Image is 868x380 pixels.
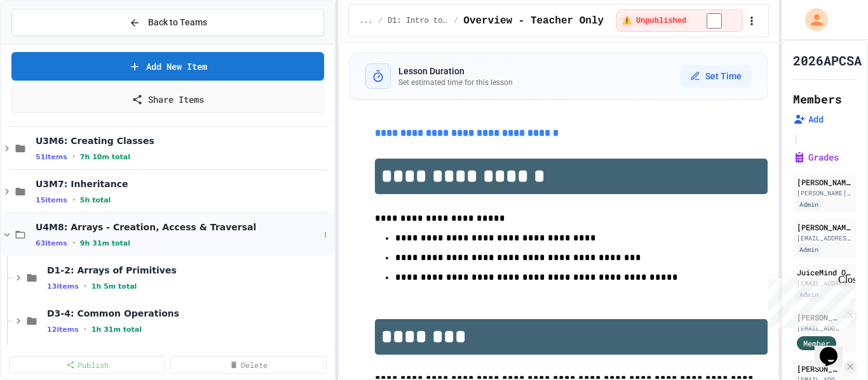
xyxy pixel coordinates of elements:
span: 9h 31m total [80,239,130,247]
button: Grades [793,151,839,164]
span: | [793,131,799,146]
span: 5h total [80,196,111,204]
div: Admin [797,244,821,255]
a: Share Items [11,86,324,113]
button: More options [319,228,332,241]
div: [EMAIL_ADDRESS][DOMAIN_NAME] [797,324,841,333]
div: ⚠️ Students cannot see this content! Click the toggle to publish it and make it visible to your c... [616,10,743,32]
span: • [84,281,86,291]
div: My Account [792,5,831,34]
span: Member [803,337,830,349]
div: [PERSON_NAME] [797,176,853,188]
span: 63 items [36,239,67,247]
div: [PERSON_NAME] [797,363,841,374]
div: JuiceMind Official [797,266,853,278]
span: 15 items [36,196,67,204]
span: ⚠️ Unpublished [622,16,686,26]
span: 12 items [47,325,79,334]
h1: 2026APCSA [793,51,862,69]
span: U4M8: Arrays - Creation, Access & Traversal [36,221,319,233]
span: D1-2: Arrays of Primitives [47,265,332,276]
iframe: chat widget [763,274,855,328]
span: 13 items [47,282,79,291]
div: Admin [797,199,821,210]
span: 1h 31m total [92,325,142,334]
button: Back to Teams [11,9,324,36]
span: • [72,195,75,205]
span: ... [359,16,373,26]
span: 51 items [36,153,67,161]
span: / [378,16,383,26]
h2: Members [793,90,842,108]
span: Back to Teams [148,16,207,29]
span: / [454,16,458,26]
div: [PERSON_NAME] dev [797,221,853,233]
a: Add New Item [11,52,324,81]
span: D3-4: Common Operations [47,308,332,319]
span: 7h 10m total [80,153,130,161]
div: [PERSON_NAME][EMAIL_ADDRESS][DOMAIN_NAME] [797,188,853,198]
span: • [84,324,86,334]
span: • [72,152,75,162]
a: Delete [170,356,327,374]
span: U3M6: Creating Classes [36,135,332,147]
span: Overview - Teacher Only [463,13,604,29]
input: publish toggle [691,13,737,29]
span: D1: Intro to APCSA [388,16,449,26]
span: 1h 5m total [92,282,137,291]
div: Chat with us now!Close [5,5,88,81]
button: Set Time [680,65,752,88]
button: Add [793,113,824,126]
iframe: chat widget [815,329,855,367]
p: Set estimated time for this lesson [398,77,513,88]
h3: Lesson Duration [398,65,513,77]
span: U3M7: Inheritance [36,178,332,190]
span: • [72,238,75,248]
div: [EMAIL_ADDRESS][PERSON_NAME][DOMAIN_NAME] [797,233,853,243]
a: Publish [9,356,165,374]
